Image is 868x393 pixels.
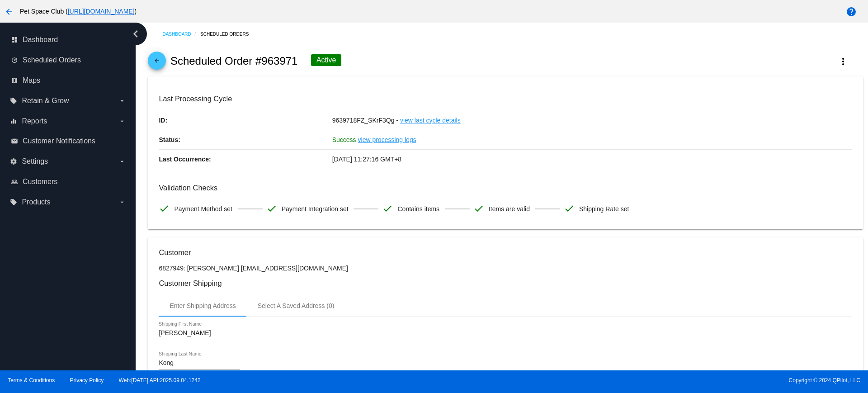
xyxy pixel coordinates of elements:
[11,33,126,47] a: dashboard Dashboard
[564,203,575,214] mat-icon: check
[11,77,18,84] i: map
[382,203,393,214] mat-icon: check
[11,53,126,67] a: update Scheduled Orders
[11,57,18,64] i: update
[118,97,126,104] i: arrow_drop_down
[266,203,277,214] mat-icon: check
[128,27,143,41] i: chevron_left
[11,137,18,145] i: email
[119,377,201,384] a: Web:[DATE] API:2025.09.04.1242
[11,134,126,148] a: email Customer Notifications
[118,199,126,206] i: arrow_drop_down
[22,97,69,105] span: Retain & Grow
[473,203,484,214] mat-icon: check
[159,248,852,257] h3: Customer
[174,199,232,218] span: Payment Method set
[162,27,200,41] a: Dashboard
[159,130,332,149] p: Status:
[442,377,860,384] span: Copyright © 2024 QPilot, LLC
[358,130,416,149] a: view processing logs
[400,111,461,130] a: view last cycle details
[159,203,170,214] mat-icon: check
[8,377,55,384] a: Terms & Conditions
[10,118,17,125] i: equalizer
[258,302,335,309] div: Select A Saved Address (0)
[23,36,58,44] span: Dashboard
[151,57,162,68] mat-icon: arrow_back
[579,199,629,218] span: Shipping Rate set
[332,117,398,124] span: 9639718FZ_SKrF3Qg -
[22,157,48,166] span: Settings
[22,198,50,206] span: Products
[159,265,852,272] p: 6827949: [PERSON_NAME] [EMAIL_ADDRESS][DOMAIN_NAME]
[159,360,240,367] input: Shipping Last Name
[11,36,18,43] i: dashboard
[170,302,236,309] div: Enter Shipping Address
[10,97,17,104] i: local_offer
[332,136,356,143] span: Success
[838,56,849,67] mat-icon: more_vert
[23,178,57,186] span: Customers
[159,111,332,130] p: ID:
[332,156,401,163] span: [DATE] 11:27:16 GMT+8
[846,6,857,17] mat-icon: help
[23,76,40,85] span: Maps
[11,178,18,185] i: people_outline
[11,175,126,189] a: people_outline Customers
[159,330,240,337] input: Shipping First Name
[159,184,852,192] h3: Validation Checks
[4,6,14,17] mat-icon: arrow_back
[118,118,126,125] i: arrow_drop_down
[68,8,135,15] a: [URL][DOMAIN_NAME]
[10,158,17,165] i: settings
[118,158,126,165] i: arrow_drop_down
[159,150,332,169] p: Last Occurrence:
[489,199,530,218] span: Items are valid
[159,95,852,103] h3: Last Processing Cycle
[10,199,17,206] i: local_offer
[170,55,298,67] h2: Scheduled Order #963971
[11,73,126,88] a: map Maps
[200,27,257,41] a: Scheduled Orders
[311,54,342,66] div: Active
[159,279,852,288] h3: Customer Shipping
[23,137,95,145] span: Customer Notifications
[23,56,81,64] span: Scheduled Orders
[70,377,104,384] a: Privacy Policy
[22,117,47,125] span: Reports
[20,8,137,15] span: Pet Space Club ( )
[397,199,439,218] span: Contains items
[282,199,349,218] span: Payment Integration set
